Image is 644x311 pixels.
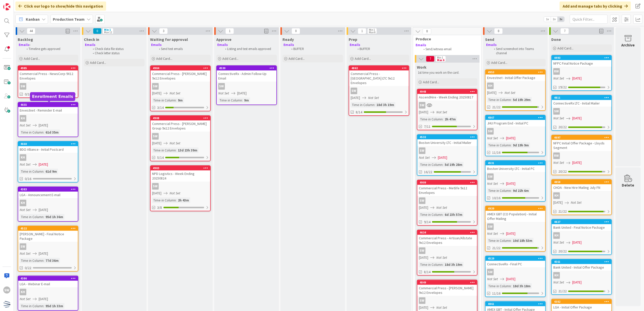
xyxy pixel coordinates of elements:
div: Bank United - Initial Offer Package [552,264,611,271]
div: 9m [177,97,184,103]
div: SW [151,133,210,140]
div: SW [417,147,477,154]
div: Commercial Press - NewsCorp 9X12 Envelopes [18,70,78,82]
span: 21/22 [558,209,567,214]
div: SW [417,247,477,254]
div: 4953Envestnet - Initial Offer Package [486,70,545,81]
a: 4862Commercial Press - [GEOGRAPHIC_DATA] LTC 9x12 EnvelopesSW[DATE]Not SetTime in Column:18d 3h 1... [349,65,409,116]
span: [DATE] [438,155,447,160]
b: Production Team [53,17,85,22]
div: 10d 18h 53m [512,238,534,243]
span: Add Card... [289,56,305,61]
a: 4561Bank United - Initial Offer PackageKHNot Set[DATE]21/22 [551,259,612,295]
i: Not Set [505,90,515,95]
div: ConnectiveRx - Final PC [486,261,545,267]
div: SW [487,223,494,230]
div: 4522 [20,227,78,230]
span: [DATE] [152,91,161,96]
div: 4531 [488,161,545,165]
span: [DATE] [39,207,48,213]
div: 4948AscendHire - Week Ending 20250817 [417,89,477,100]
div: RW [553,152,560,159]
div: 4827 [554,220,611,224]
div: 4862 [349,66,409,70]
span: : [443,212,443,217]
span: 8/14 [356,110,362,115]
div: Time in Column [487,238,511,243]
div: Time in Column [20,169,43,174]
i: Not Set [553,160,564,165]
div: 6d 23h 57m [443,212,464,217]
i: Not Set [487,181,498,186]
div: AscendHire - Week Ending 20250817 [417,94,477,100]
span: 10/16 [492,195,500,201]
div: 4561 [552,260,611,264]
div: 4909 [420,181,477,184]
div: Time in Column [20,129,43,135]
i: Not Set [553,76,564,81]
span: [DATE] [506,136,515,141]
a: 4909Commercial Press - Metlife 9x12 EnvelopesSW[DATE]Not SetTime in Column:6d 23h 57m9/14 [417,180,478,226]
div: SW [419,102,425,109]
div: Time in Column [152,97,176,103]
span: [DATE] [553,200,563,205]
div: 4532 [417,135,477,139]
span: Add Card... [156,56,172,61]
div: Commercial Press - [GEOGRAPHIC_DATA] LTC 9x12 Envelopes [349,70,409,86]
div: 4697 [554,136,611,139]
span: [DATE] [419,205,428,210]
a: 4522[PERSON_NAME] - Final Notice PackageSWNot Set[DATE]Time in Column:77d 36m0/22 [18,226,78,272]
div: Time in Column [351,102,374,108]
span: [DATE] [419,255,428,260]
span: : [443,162,443,167]
div: 4983 [153,166,210,170]
span: [DATE] [152,191,161,196]
div: 4530ConnectiveRx - Admin Follow-Up Email [217,66,276,82]
div: SW [152,83,159,90]
div: 4561 [554,260,611,264]
span: [DATE] [419,110,428,115]
div: 4522 [18,226,78,231]
div: KH [20,154,26,161]
div: 61d 9m [44,169,58,174]
div: SW [486,269,545,275]
div: Envestnet - Reminder E-mail [18,107,78,114]
div: SW [18,243,78,250]
div: 95d 1h 36m [44,214,64,220]
div: 77d 36m [44,258,60,263]
div: 4655Envestnet - Reminder E-mail [18,102,78,114]
div: Commercial Press - [PERSON_NAME] 9x12 Envelopes [151,70,210,82]
div: 4867JHU Program End - Initial PC [486,115,545,126]
div: 4858 [554,180,611,184]
div: 4530 [217,66,276,70]
div: SW [552,108,611,115]
div: KH [552,192,611,199]
span: : [176,197,177,203]
div: SW [151,83,210,90]
input: Quick Filter... [570,15,608,24]
div: 4985Commercial Press - NewsCorp 9X12 Envelopes [18,66,78,82]
div: 4858CHOA - New Hire Mailing July FN [552,180,611,191]
div: 4529 [486,256,545,261]
div: Time in Column [419,212,443,217]
div: Time in Column [20,214,43,220]
div: Boston University LTC - Initial PC [486,165,545,172]
div: LGA - Announcement E-mail [18,192,78,198]
span: [DATE] [39,251,48,256]
span: [DATE] [572,116,582,121]
div: 9d 22h 6m [512,188,530,193]
div: 61d 35m [44,129,60,135]
div: 18d 3h 19m [443,262,464,267]
span: : [242,97,243,103]
div: ConnectiveRx LTC - Initial Mailer [552,100,611,107]
div: SW [217,83,276,90]
div: 4532 [420,135,477,139]
a: 4953Envestnet - Initial Offer PackageKH[DATE]Not SetTime in Column:5d 19h 29m21/22 [485,69,546,111]
div: 4867 [488,116,545,119]
span: 20/22 [558,169,567,174]
a: 4532Boston University LTC - Initial MailerSWNot Set[DATE]Time in Column:5d 19h 28m16/22 [417,134,478,176]
div: 4634Commercial Press - Artisan/Allstate 9x12 Envelopes [417,230,477,246]
i: Not Set [20,251,31,256]
i: Not Set [419,155,430,160]
i: Not Set [436,255,447,260]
